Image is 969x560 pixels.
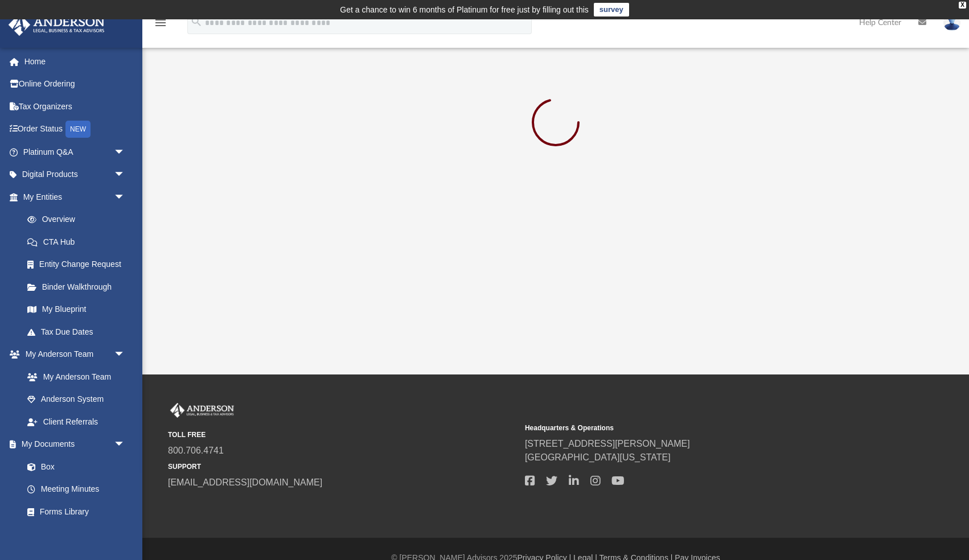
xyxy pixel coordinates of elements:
[16,253,142,276] a: Entity Change Request
[943,14,960,31] img: User Pic
[168,462,517,472] small: SUPPORT
[959,2,966,9] div: close
[16,500,131,523] a: Forms Library
[8,95,142,118] a: Tax Organizers
[8,186,142,208] a: My Entitiesarrow_drop_down
[114,343,137,367] span: arrow_drop_down
[65,121,91,138] div: NEW
[340,3,589,17] div: Get a chance to win 6 months of Platinum for free just by filling out this
[16,208,142,231] a: Overview
[8,141,142,163] a: Platinum Q&Aarrow_drop_down
[16,455,131,478] a: Box
[16,275,142,298] a: Binder Walkthrough
[8,433,137,456] a: My Documentsarrow_drop_down
[168,403,236,418] img: Anderson Advisors Platinum Portal
[168,446,224,455] a: 800.706.4741
[525,439,690,448] a: [STREET_ADDRESS][PERSON_NAME]
[8,118,142,141] a: Order StatusNEW
[16,298,137,321] a: My Blueprint
[525,452,671,462] a: [GEOGRAPHIC_DATA][US_STATE]
[16,230,142,253] a: CTA Hub
[168,477,322,487] a: [EMAIL_ADDRESS][DOMAIN_NAME]
[114,163,137,187] span: arrow_drop_down
[16,410,137,433] a: Client Referrals
[8,50,142,73] a: Home
[8,73,142,96] a: Online Ordering
[114,186,137,209] span: arrow_drop_down
[8,343,137,366] a: My Anderson Teamarrow_drop_down
[16,320,142,343] a: Tax Due Dates
[16,388,137,411] a: Anderson System
[594,3,629,17] a: survey
[525,423,874,433] small: Headquarters & Operations
[16,478,137,501] a: Meeting Minutes
[114,141,137,164] span: arrow_drop_down
[16,365,131,388] a: My Anderson Team
[190,15,203,28] i: search
[8,163,142,186] a: Digital Productsarrow_drop_down
[154,22,167,30] a: menu
[154,16,167,30] i: menu
[168,430,517,440] small: TOLL FREE
[5,14,108,36] img: Anderson Advisors Platinum Portal
[114,433,137,456] span: arrow_drop_down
